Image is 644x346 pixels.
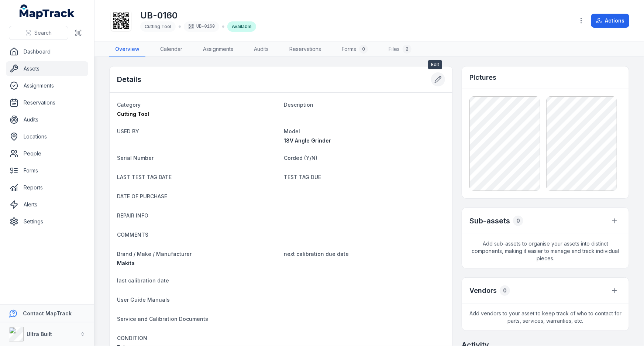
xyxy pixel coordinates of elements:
[9,26,68,40] button: Search
[117,260,135,266] span: Makita
[6,95,88,110] a: Reservations
[284,251,349,257] span: next calibration due date
[117,277,169,284] span: last calibration date
[117,111,149,117] span: Cutting Tool
[27,331,52,337] strong: Ultra Built
[591,14,629,28] button: Actions
[284,155,318,161] span: Corded (Y/N)
[117,335,147,341] span: CONDITION
[284,102,314,108] span: Description
[284,137,331,144] span: 18V Angle Grinder
[469,285,497,296] h3: Vendors
[23,310,72,316] strong: Contact MapTrack
[20,4,75,19] a: MapTrack
[117,297,170,303] span: User Guide Manuals
[117,74,141,85] h2: Details
[283,42,327,57] a: Reservations
[403,45,411,54] div: 2
[6,214,88,229] a: Settings
[6,129,88,144] a: Locations
[184,21,219,32] div: UB-0160
[117,128,139,134] span: USED BY
[154,42,188,57] a: Calendar
[383,42,417,57] a: Files2
[6,112,88,127] a: Audits
[117,193,167,199] span: DATE OF PURCHASE
[117,212,148,219] span: REPAIR INFO
[284,128,300,134] span: Model
[469,72,496,83] h3: Pictures
[140,10,256,21] h1: UB-0160
[117,316,208,322] span: Service and Calibration Documents
[6,180,88,195] a: Reports
[336,42,374,57] a: Forms0
[462,234,629,268] span: Add sub-assets to organise your assets into distinct components, making it easier to manage and t...
[6,78,88,93] a: Assignments
[359,45,368,54] div: 0
[109,42,145,57] a: Overview
[6,44,88,59] a: Dashboard
[500,285,510,296] div: 0
[248,42,275,57] a: Audits
[6,197,88,212] a: Alerts
[117,155,154,161] span: Serial Number
[428,60,442,69] span: Edit
[6,146,88,161] a: People
[117,102,141,108] span: Category
[145,24,171,29] span: Cutting Tool
[462,304,629,330] span: Add vendors to your asset to keep track of who to contact for parts, services, warranties, etc.
[284,174,321,180] span: TEST TAG DUE
[6,163,88,178] a: Forms
[117,232,148,238] span: COMMENTS
[227,21,256,32] div: Available
[117,251,192,257] span: Brand / Make / Manufacturer
[34,29,52,37] span: Search
[6,61,88,76] a: Assets
[117,174,172,180] span: LAST TEST TAG DATE
[513,216,523,226] div: 0
[197,42,239,57] a: Assignments
[469,216,510,226] h2: Sub-assets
